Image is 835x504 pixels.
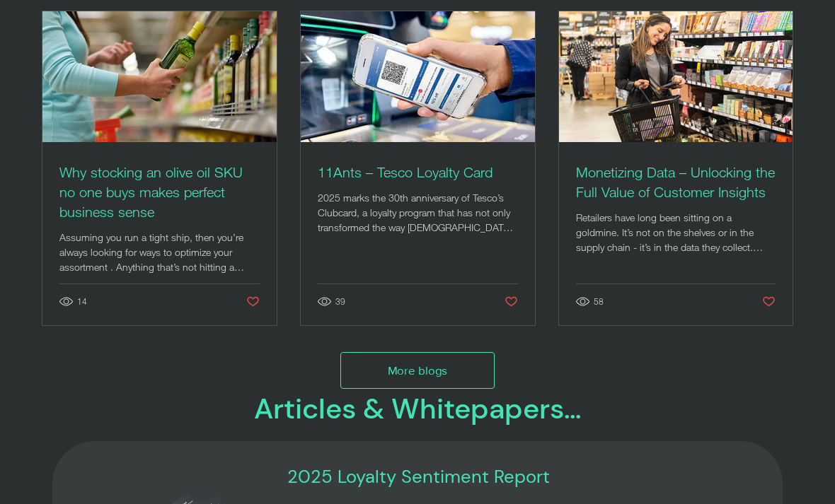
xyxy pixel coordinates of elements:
span: 39 [335,295,345,307]
button: Like post [762,295,776,308]
div: Post list. Select a post to read. [42,11,793,326]
h3: 2025 Loyalty Sentiment Report [287,465,681,488]
img: 11ants monetizing data [558,11,793,143]
svg: 39 views [318,295,331,308]
a: Monetizing Data – Unlocking the Full Value of Customer Insights [576,163,776,202]
img: Why stocking an olive oil SKU no one buys makes perfect business sense [42,11,277,143]
a: Why stocking an olive oil SKU no one buys makes perfect business sense [59,163,260,222]
button: Like post [246,295,260,308]
a: More blogs [340,352,495,389]
button: Like post [505,295,518,308]
a: 11Ants – Tesco Loyalty Card [318,163,518,182]
div: Assuming you run a tight ship, then you’re always looking for ways to optimize your assortment . ... [59,230,260,274]
img: 11ants tesco loyalty card [300,11,536,143]
svg: 14 views [59,295,73,308]
span: 14 [77,295,87,307]
span: 58 [594,295,604,307]
svg: 58 views [576,295,589,308]
div: Retailers have long been sitting on a goldmine. It’s not on the shelves or in the supply chain - ... [576,210,776,254]
span: More blogs [388,362,447,379]
div: 2025 marks the 30th anniversary of Tesco’s Clubcard, a loyalty program that has not only transfor... [318,190,518,235]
